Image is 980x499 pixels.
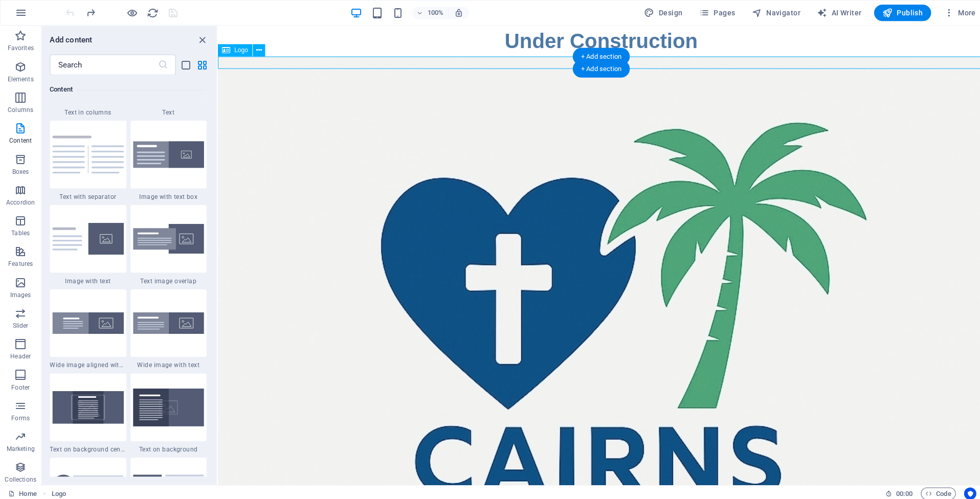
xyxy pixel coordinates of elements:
[410,7,447,19] button: 100%
[52,222,123,254] img: text-with-image-v4.svg
[130,276,206,284] span: Text image overlap
[130,372,206,451] div: Text on background
[13,320,29,328] p: Slider
[195,34,208,46] button: close panel
[50,276,126,284] span: Image with text
[570,48,627,65] div: + Add section
[8,75,34,83] p: Elements
[132,387,204,424] img: text-on-bacground.svg
[9,136,32,144] p: Content
[637,5,684,21] div: Design (Ctrl+Alt+Y)
[52,135,123,173] img: text-with-separator.svg
[870,5,927,21] button: Publish
[233,47,247,53] span: Logo
[130,359,206,368] span: Wide image with text
[5,473,36,482] p: Collections
[881,485,908,497] h6: Session time
[935,5,975,21] button: More
[12,167,29,175] p: Boxes
[52,485,66,497] span: Click to select. Double-click to edit
[52,389,123,421] img: text-on-background-centered.svg
[921,485,947,497] span: Code
[6,443,34,451] p: Marketing
[939,8,971,18] span: More
[125,7,138,19] button: Click here to leave preview mode and continue editing
[50,288,126,368] div: Wide image aligned with text
[50,443,126,451] span: Text on background centered
[50,192,126,200] span: Text with separator
[813,8,858,18] span: AI Writer
[52,485,66,497] nav: breadcrumb
[50,372,126,451] div: Text on background centered
[50,83,206,95] h6: Content
[50,34,92,46] h6: Add content
[130,192,206,200] span: Image with text box
[130,443,206,451] span: Text on background
[744,5,801,21] button: Navigator
[426,7,442,19] h6: 100%
[10,351,31,359] p: Header
[892,485,908,497] span: 00 00
[11,381,30,390] p: Footer
[50,359,126,368] span: Wide image aligned with text
[8,259,33,267] p: Features
[7,44,33,52] p: Favorites
[960,485,972,497] button: Usercentrics
[84,7,97,19] button: redo
[130,108,206,116] span: Text
[637,5,684,21] button: Design
[85,7,97,19] i: Redo: Add element (Ctrl+Y, ⌘+Y)
[899,487,901,495] span: :
[195,58,208,71] button: grid-view
[570,60,627,77] div: + Add section
[917,485,951,497] button: Code
[748,8,797,18] span: Navigator
[132,141,204,168] img: image-with-text-box.svg
[130,288,206,368] div: Wide image with text
[50,108,126,116] span: Text in columns
[132,311,204,332] img: wide-image-with-text.svg
[11,228,30,236] p: Tables
[179,58,191,71] button: list-view
[132,223,204,253] img: text-image-overlap.svg
[130,204,206,284] div: Text image overlap
[641,8,680,18] span: Design
[50,120,126,200] div: Text with separator
[696,8,731,18] span: Pages
[50,54,158,75] input: Search
[452,8,461,17] i: On resize automatically adjust zoom level to fit chosen device.
[146,7,158,19] i: Reload page
[11,412,30,420] p: Forms
[130,120,206,200] div: Image with text box
[10,289,31,298] p: Images
[8,105,33,114] p: Columns
[50,204,126,284] div: Image with text
[6,197,35,206] p: Accordion
[8,485,36,497] a: Click to cancel selection. Double-click to open Pages
[52,311,123,332] img: wide-image-with-text-aligned.svg
[878,8,919,18] span: Publish
[146,7,158,19] button: reload
[692,5,736,21] button: Pages
[809,5,862,21] button: AI Writer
